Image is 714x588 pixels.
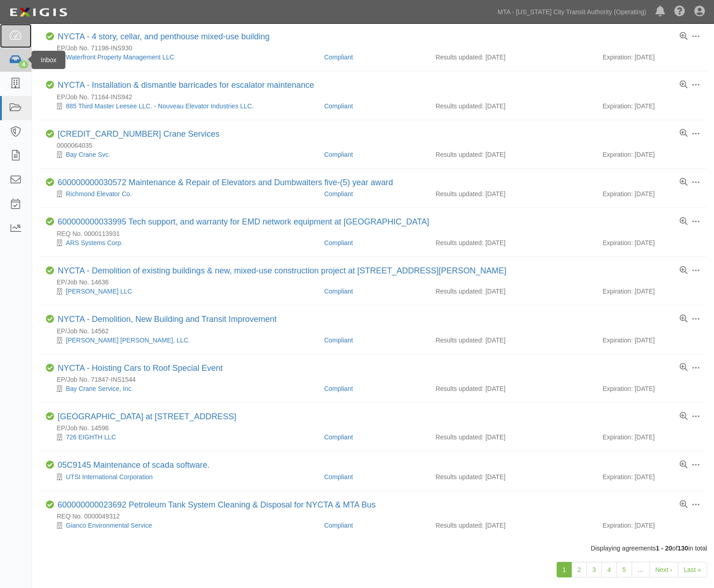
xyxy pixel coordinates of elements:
a: Compliant [324,151,353,158]
a: 4 [601,562,617,577]
div: Expiration: [DATE] [603,521,701,530]
a: [CREDIT_CARD_NUMBER] Crane Services [58,129,220,139]
div: Results updated: [DATE] [435,472,589,481]
div: NYCTA - Installation & dismantle barricades for escalator maintenance [58,80,314,91]
a: Compliant [324,337,353,344]
a: Compliant [324,102,353,110]
a: [GEOGRAPHIC_DATA] at [STREET_ADDRESS] [58,412,236,421]
a: NYCTA - Installation & dismantle barricades for escalator maintenance [58,80,314,90]
i: Compliant [46,178,54,187]
div: Results updated: [DATE] [435,336,589,345]
a: View results summary [680,178,687,187]
div: Results updated: [DATE] [435,150,589,159]
div: Bay Crane Svc. [46,150,317,159]
a: Compliant [324,522,353,529]
div: REQ No. 0000049312 [46,512,707,521]
div: Waterfront Property Management LLC [46,53,317,62]
a: View results summary [680,315,687,323]
a: Compliant [324,239,353,246]
i: Compliant [46,501,54,509]
a: 600000000030572 Maintenance & Repair of Elevators and Dumbwaiters five-(5) year award [58,178,393,187]
div: NYCTA - 4 story, cellar, and penthouse mixed-use building [58,32,270,42]
a: 726 EIGHTH LLC [66,433,116,441]
i: Compliant [46,32,54,41]
div: NYCTA - Hoisting Cars to Roof Special Event [58,363,223,374]
div: Inbox [32,51,65,69]
a: NYCTA - Demolition, New Building and Transit Improvement [58,315,277,324]
a: … [632,562,650,577]
a: 1 [557,562,572,577]
a: NYCTA - 4 story, cellar, and penthouse mixed-use building [58,32,270,41]
div: NYCTA - Demolition, New Building and Transit Improvement [58,315,277,325]
a: 600000000033995 Tech support, and warranty for EMD network equipment at [GEOGRAPHIC_DATA] [58,217,429,226]
div: EP/Job No. 14636 [46,278,707,287]
a: View results summary [680,501,687,509]
div: Results updated: [DATE] [435,433,589,442]
a: Compliant [324,53,353,61]
div: 726 EIGHTH LLC [46,433,317,442]
div: Results updated: [DATE] [435,102,589,111]
div: Expiration: [DATE] [603,102,701,111]
a: 2 [571,562,587,577]
div: 600000000026926 Crane Services [58,129,220,139]
div: Results updated: [DATE] [435,238,589,247]
div: Results updated: [DATE] [435,521,589,530]
a: View results summary [680,218,687,226]
div: Pavarini McGovern, LLC. [46,336,317,345]
a: Compliant [324,288,353,295]
div: 600000000033995 Tech support, and warranty for EMD network equipment at 2nd ave [58,217,429,227]
a: MTA - [US_STATE] City Transit Authority (Operating) [493,3,651,21]
div: Expiration: [DATE] [603,53,701,62]
i: Compliant [46,315,54,323]
div: 4 [19,60,28,69]
div: 600000000030572 Maintenance & Repair of Elevators and Dumbwaiters five-(5) year award [58,178,393,188]
a: View results summary [680,129,687,138]
div: 05C9145 Maintenance of scada software. [58,460,209,470]
div: EP/Job No. 71847-INS1544 [46,375,707,384]
a: View results summary [680,461,687,469]
div: 885 Third Master Leesee LLC. - Nouveau Elevator Industries LLC. [46,102,317,111]
a: Gianco Environmental Service [66,522,152,529]
div: Results updated: [DATE] [435,189,589,198]
div: Expiration: [DATE] [603,433,701,442]
div: Expiration: [DATE] [603,336,701,345]
a: Last » [678,562,707,577]
img: logo-5460c22ac91f19d4615b14bd174203de0afe785f0fc80cf4dbbc73dc1793850b.png [7,4,70,21]
div: UTSI International Corporation [46,472,317,481]
a: Richmond Elevator Co. [66,190,132,198]
i: Compliant [46,130,54,138]
div: Bay Crane Service, Inc. [46,384,317,393]
div: REQ No. 0000113931 [46,229,707,238]
a: Compliant [324,385,353,392]
a: [PERSON_NAME] LLC [66,288,132,295]
div: NYCTA - Demolition of existing buildings & new, mixed-use construction project at 356 Fulton Stre... [58,266,506,276]
a: 885 Third Master Leesee LLC. - Nouveau Elevator Industries LLC. [66,102,254,110]
a: View results summary [680,363,687,372]
a: [PERSON_NAME] [PERSON_NAME], LLC. [66,337,190,344]
a: Bay Crane Service, Inc. [66,385,133,392]
a: Bay Crane Svc. [66,151,110,158]
a: Compliant [324,473,353,481]
div: Expiration: [DATE] [603,287,701,296]
a: Compliant [324,433,353,441]
a: NYCTA - Demolition of existing buildings & new, mixed-use construction project at [STREET_ADDRESS... [58,266,506,275]
div: Expiration: [DATE] [603,238,701,247]
i: Compliant [46,218,54,226]
div: Expiration: [DATE] [603,384,701,393]
a: View results summary [680,81,687,89]
div: Expiration: [DATE] [603,189,701,198]
i: Compliant [46,267,54,275]
div: NYCTA - New Building at 740 8th Avenue, Manhattan [58,412,236,422]
b: 1 - 20 [656,545,672,552]
div: Displaying agreements of in total [32,544,714,553]
a: NYCTA - Hoisting Cars to Roof Special Event [58,363,223,373]
i: Compliant [46,461,54,469]
div: EP/Job No. 14562 [46,326,707,336]
i: Compliant [46,364,54,372]
a: 05C9145 Maintenance of scada software. [58,460,209,470]
div: Gianco Environmental Service [46,521,317,530]
i: Compliant [46,412,54,421]
a: Compliant [324,190,353,198]
div: Results updated: [DATE] [435,384,589,393]
a: View results summary [680,32,687,41]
